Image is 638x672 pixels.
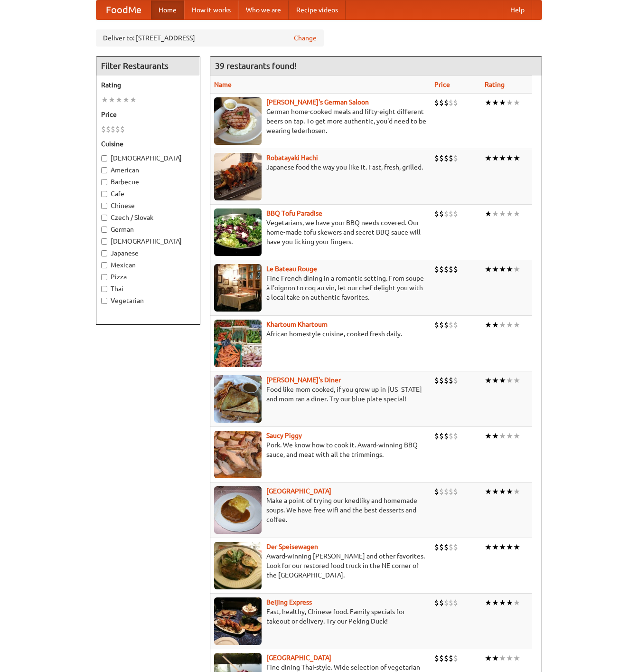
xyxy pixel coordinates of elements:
input: Cafe [101,191,107,197]
li: $ [439,597,444,608]
b: Saucy Piggy [266,432,302,439]
label: Pizza [101,272,195,282]
a: How it works [184,0,238,19]
a: Rating [485,81,505,88]
a: Home [151,0,184,19]
input: Chinese [101,203,107,209]
img: robatayaki.jpg [214,153,262,200]
a: Name [214,81,232,88]
li: ★ [513,208,520,219]
h5: Cuisine [101,139,195,149]
a: [PERSON_NAME]'s Diner [266,376,341,384]
li: ★ [485,97,492,108]
li: ★ [506,264,513,274]
li: ★ [492,431,499,441]
li: ★ [485,375,492,386]
p: Fast, healthy, Chinese food. Family specials for takeout or delivery. Try our Peking Duck! [214,607,427,626]
p: German home-cooked meals and fifty-eight different beers on tap. To get more authentic, you'd nee... [214,107,427,135]
li: $ [439,208,444,219]
li: $ [453,486,458,497]
label: Japanese [101,248,195,258]
label: American [101,165,195,175]
li: ★ [499,153,506,163]
li: $ [453,542,458,552]
li: $ [449,486,453,497]
a: Der Speisewagen [266,543,318,550]
b: [GEOGRAPHIC_DATA] [266,487,331,495]
li: ★ [499,431,506,441]
li: ★ [492,486,499,497]
li: $ [434,431,439,441]
li: ★ [485,597,492,608]
a: Who we are [238,0,289,19]
input: Thai [101,286,107,292]
li: ★ [485,486,492,497]
a: Khartoum Khartoum [266,321,328,328]
li: ★ [499,542,506,552]
li: $ [434,264,439,274]
li: ★ [492,320,499,330]
li: $ [444,486,449,497]
li: ★ [513,597,520,608]
img: tofuparadise.jpg [214,208,262,256]
h5: Rating [101,80,195,90]
li: ★ [506,153,513,163]
li: $ [453,375,458,386]
p: Japanese food the way you like it. Fast, fresh, grilled. [214,162,427,172]
label: Cafe [101,189,195,199]
img: sallys.jpg [214,375,262,423]
h4: Filter Restaurants [96,57,200,76]
li: ★ [492,208,499,219]
label: Czech / Slovak [101,213,195,222]
li: $ [444,320,449,330]
li: ★ [499,486,506,497]
input: German [101,227,107,233]
li: ★ [506,486,513,497]
input: American [101,167,107,173]
li: ★ [506,375,513,386]
li: $ [444,208,449,219]
input: [DEMOGRAPHIC_DATA] [101,238,107,245]
li: ★ [499,375,506,386]
a: Beijing Express [266,598,312,606]
label: [DEMOGRAPHIC_DATA] [101,237,195,246]
label: [DEMOGRAPHIC_DATA] [101,153,195,163]
label: Barbecue [101,177,195,187]
li: ★ [513,486,520,497]
li: $ [449,653,453,663]
li: ★ [506,97,513,108]
a: Help [503,0,532,19]
li: ★ [499,320,506,330]
li: ★ [485,320,492,330]
li: $ [439,320,444,330]
label: Thai [101,284,195,293]
a: Robatayaki Hachi [266,154,318,161]
li: $ [434,486,439,497]
input: [DEMOGRAPHIC_DATA] [101,155,107,161]
p: Vegetarians, we have your BBQ needs covered. Our home-made tofu skewers and secret BBQ sauce will... [214,218,427,246]
li: ★ [506,320,513,330]
li: $ [444,597,449,608]
li: $ [434,653,439,663]
p: Fine French dining in a romantic setting. From soupe à l'oignon to coq au vin, let our chef delig... [214,274,427,302]
li: $ [444,375,449,386]
li: ★ [513,653,520,663]
p: African homestyle cuisine, cooked fresh daily. [214,329,427,339]
a: Change [294,33,317,43]
li: $ [434,375,439,386]
li: ★ [513,264,520,274]
li: $ [453,431,458,441]
li: $ [434,597,439,608]
li: $ [453,153,458,163]
li: $ [434,542,439,552]
li: $ [434,208,439,219]
li: ★ [513,320,520,330]
li: $ [444,653,449,663]
input: Mexican [101,262,107,268]
li: $ [111,124,115,134]
li: ★ [513,153,520,163]
a: [GEOGRAPHIC_DATA] [266,654,331,662]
